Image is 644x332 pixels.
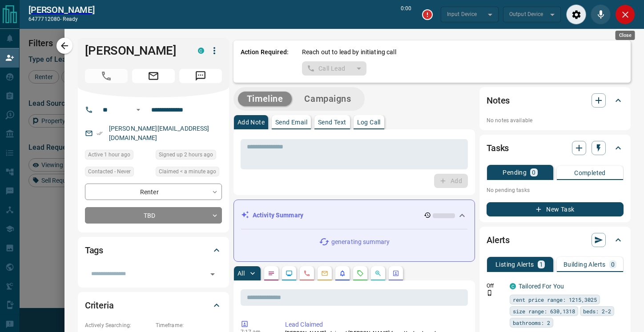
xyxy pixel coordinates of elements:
span: beds: 2-2 [583,307,611,316]
p: Lead Claimed [285,320,464,329]
p: Actively Searching: [85,321,151,329]
div: Criteria [85,295,222,316]
span: Message [179,69,222,83]
svg: Push Notification Only [487,290,493,296]
p: Pending [503,169,527,176]
p: 1 [539,261,543,268]
span: Active 1 hour ago [88,150,130,159]
p: Completed [574,170,606,176]
button: Campaigns [295,92,360,106]
div: Alerts [487,229,624,251]
h2: [PERSON_NAME] [28,4,95,15]
span: Email [132,69,175,83]
span: Claimed < a minute ago [159,167,216,176]
p: Building Alerts [563,261,606,268]
div: Wed Aug 13 2025 [156,167,222,179]
svg: Emails [321,270,328,277]
p: 6477712080 - [28,15,95,23]
svg: Notes [268,270,275,277]
h2: Notes [487,93,510,108]
div: split button [302,61,366,76]
h2: Tags [85,243,103,257]
h2: Alerts [487,233,510,247]
h1: [PERSON_NAME] [85,44,185,58]
p: generating summary [331,237,390,247]
span: size range: 630,1318 [513,307,575,316]
span: Contacted - Never [88,167,131,176]
div: Tags [85,240,222,261]
svg: Opportunities [374,270,382,277]
svg: Lead Browsing Activity [286,270,293,277]
a: Tailored For You [519,283,564,290]
button: Timeline [238,92,292,106]
svg: Email Verified [97,130,103,136]
div: Renter [85,184,222,200]
div: condos.ca [510,283,516,289]
p: Send Email [275,119,307,125]
p: Reach out to lead by initiating call [302,48,396,57]
span: bathrooms: 2 [513,318,550,327]
p: All [237,270,245,276]
div: Close [616,31,635,40]
svg: Calls [303,270,310,277]
svg: Listing Alerts [339,270,346,277]
p: 0:00 [401,4,411,24]
span: Call [85,69,128,83]
button: New Task [487,202,624,216]
p: Timeframe: [156,321,222,329]
div: Activity Summary [241,207,467,224]
span: rent price range: 1215,3025 [513,295,597,304]
div: Wed Aug 13 2025 [156,150,222,162]
div: Audio Settings [566,4,586,24]
div: Close [615,4,635,24]
p: Log Call [357,119,381,125]
p: Off [487,282,504,290]
p: Listing Alerts [495,261,534,268]
div: Notes [487,90,624,111]
svg: Requests [357,270,364,277]
span: ready [63,16,78,22]
svg: Agent Actions [392,270,399,277]
button: Open [206,268,219,280]
p: No notes available [487,116,624,124]
p: Add Note [237,119,265,125]
h2: Tasks [487,141,509,155]
p: Action Required: [241,48,289,76]
div: TBD [85,207,222,224]
p: Send Text [318,119,346,125]
a: [PERSON_NAME][EMAIL_ADDRESS][DOMAIN_NAME] [109,125,209,141]
p: No pending tasks [487,184,624,197]
h2: Criteria [85,298,114,312]
p: Activity Summary [253,211,303,220]
button: Open [133,104,144,115]
div: Mute [591,4,611,24]
p: 0 [532,169,535,176]
div: Wed Aug 13 2025 [85,150,151,162]
span: Signed up 2 hours ago [159,150,213,159]
div: Tasks [487,137,624,159]
div: condos.ca [198,48,204,54]
p: 0 [611,261,615,268]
